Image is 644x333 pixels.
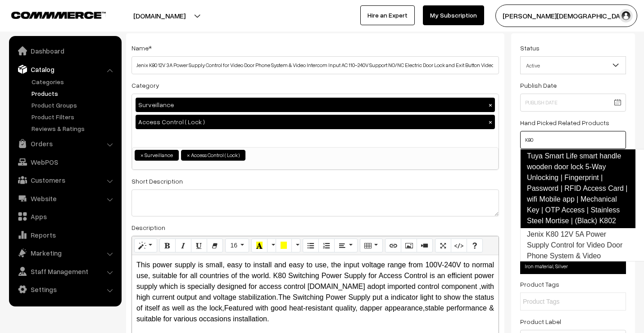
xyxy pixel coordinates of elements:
a: Dashboard [11,43,118,59]
p: This power supply is small, easy to install and easy to use, the input voltage range from 100V-24... [136,260,494,324]
label: Name [132,43,152,53]
a: Staff Management [11,263,118,279]
button: Picture [401,238,417,253]
label: Product Label [520,317,561,326]
a: Website [11,190,118,207]
span: × [187,151,190,159]
button: Full Screen [435,238,451,253]
button: More Color [267,238,276,253]
a: Apps [11,208,118,225]
label: Category [132,81,159,90]
a: Reports [11,227,118,243]
input: Product Tags [523,297,602,306]
a: Orders [11,135,118,152]
label: Product Tags [520,279,559,289]
label: Hand Picked Related Products [520,118,609,127]
input: Search products [520,131,626,149]
a: Customers [11,172,118,188]
img: user [619,9,633,22]
img: COMMMERCE [11,12,106,18]
a: Product Groups [29,100,118,110]
a: Products [29,89,118,98]
button: [DOMAIN_NAME] [102,4,217,27]
button: Italic (CTRL+I) [175,238,191,253]
button: Table [360,238,383,253]
label: Description [132,223,165,232]
button: [PERSON_NAME][DEMOGRAPHIC_DATA] [495,4,637,27]
label: Status [520,43,540,53]
a: Jenix K80 12V 5A Power Supply Control for Video Door Phone System & Video Intercom Input AC 110-2... [521,228,635,317]
button: Style [134,238,157,253]
button: Code View [451,238,467,253]
button: Recent Color [251,238,268,253]
label: Short Description [132,176,183,186]
button: Underline (CTRL+U) [191,238,207,253]
div: Surveillance [136,98,495,112]
button: × [486,118,494,126]
li: Surveillance [135,150,179,161]
input: Name [132,56,499,74]
button: Help [467,238,483,253]
button: Remove Font Style (CTRL+\) [207,238,223,253]
span: Active [520,56,626,74]
button: Background Color [276,238,292,253]
button: Bold (CTRL+B) [159,238,176,253]
button: Unordered list (CTRL+SHIFT+NUM7) [303,238,319,253]
a: Catalog [11,61,118,77]
button: Video [417,238,433,253]
label: Publish Date [520,81,557,90]
a: Reviews & Ratings [29,124,118,133]
a: WebPOS [11,154,118,170]
button: Font Size [225,238,249,253]
a: Hire an Expert [360,5,415,25]
button: Paragraph [334,238,357,253]
div: Access Control ( Lock ) [136,115,495,129]
button: × [486,101,494,109]
a: Marketing [11,245,118,261]
span: 16 [230,242,237,249]
a: Tuya Smart Life smart handle wooden door lock 5-Way Unlocking | Fingerprint | Password | RFID Acc... [520,149,635,228]
span: Active [521,58,626,73]
input: Publish Date [520,94,626,112]
a: My Subscription [423,5,484,25]
li: Access Control ( Lock ) [181,150,245,161]
button: More Color [291,238,300,253]
button: Link (CTRL+K) [385,238,401,253]
a: Categories [29,77,118,86]
a: COMMMERCE [11,9,90,20]
a: Product Filters [29,112,118,121]
a: Settings [11,281,118,297]
button: Ordered list (CTRL+SHIFT+NUM8) [318,238,335,253]
span: × [141,151,144,159]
